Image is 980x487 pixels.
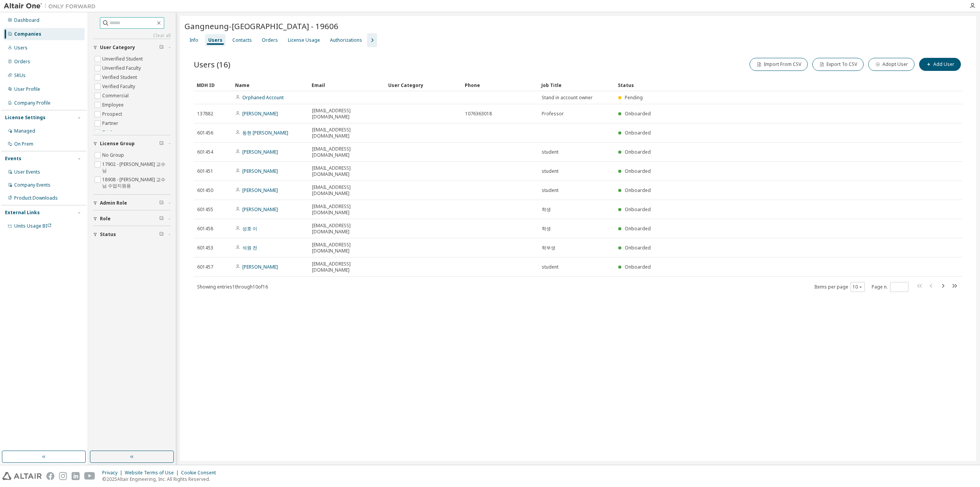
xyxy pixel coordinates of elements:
[625,110,651,117] span: Onboarded
[542,168,559,174] span: student
[625,94,643,101] span: Pending
[102,91,130,100] label: Commercial
[242,168,278,174] a: [PERSON_NAME]
[102,175,171,190] label: 18908 - [PERSON_NAME] 교수님 수업지원용
[197,111,213,117] span: 137882
[102,64,142,73] label: Unverified Faculty
[159,216,164,222] span: Clear filter
[102,73,139,82] label: Verified Student
[100,44,135,51] span: User Category
[14,17,39,23] div: Dashboard
[541,79,612,91] div: Job Title
[625,244,651,251] span: Onboarded
[242,130,288,136] a: 동현 [PERSON_NAME]
[262,37,278,43] div: Orders
[14,195,58,201] div: Product Downloads
[102,470,125,476] div: Privacy
[542,95,593,101] span: Stand in account owner
[5,210,40,216] div: External Links
[102,151,126,160] label: No Group
[312,184,382,197] span: [EMAIL_ADDRESS][DOMAIN_NAME]
[872,282,908,292] span: Page n.
[93,210,171,227] button: Role
[235,79,305,91] div: Name
[625,264,651,270] span: Onboarded
[197,284,268,290] span: Showing entries 1 through 10 of 16
[312,261,382,273] span: [EMAIL_ADDRESS][DOMAIN_NAME]
[197,245,213,251] span: 601453
[100,216,111,222] span: Role
[465,111,492,117] span: 1076363018
[312,127,382,139] span: [EMAIL_ADDRESS][DOMAIN_NAME]
[14,128,35,134] div: Managed
[93,195,171,212] button: Admin Role
[102,82,137,91] label: Verified Faculty
[159,200,164,206] span: Clear filter
[542,149,559,155] span: student
[330,37,362,43] div: Authorizations
[312,79,382,91] div: Email
[242,206,278,213] a: [PERSON_NAME]
[312,203,382,216] span: [EMAIL_ADDRESS][DOMAIN_NAME]
[5,156,21,162] div: Events
[542,264,559,270] span: student
[102,160,171,175] label: 17902 - [PERSON_NAME] 교수님
[102,128,113,137] label: Trial
[542,245,555,251] span: 학부생
[625,225,651,232] span: Onboarded
[2,472,42,480] img: altair_logo.svg
[625,206,651,213] span: Onboarded
[312,242,382,254] span: [EMAIL_ADDRESS][DOMAIN_NAME]
[312,146,382,158] span: [EMAIL_ADDRESS][DOMAIN_NAME]
[312,223,382,235] span: [EMAIL_ADDRESS][DOMAIN_NAME]
[814,282,865,292] span: Items per page
[102,119,120,128] label: Partner
[288,37,320,43] div: License Usage
[14,31,41,37] div: Companies
[465,79,535,91] div: Phone
[312,108,382,120] span: [EMAIL_ADDRESS][DOMAIN_NAME]
[232,37,252,43] div: Contacts
[102,110,124,119] label: Prospect
[194,59,230,70] span: Users (16)
[197,130,213,136] span: 601456
[102,476,220,482] p: © 2025 Altair Engineering, Inc. All Rights Reserved.
[750,58,808,71] button: Import From CSV
[388,79,459,91] div: User Category
[197,149,213,155] span: 601454
[46,472,54,480] img: facebook.svg
[100,141,135,147] span: License Group
[125,470,181,476] div: Website Terms of Use
[542,207,551,213] span: 학생
[59,472,67,480] img: instagram.svg
[197,264,213,270] span: 601457
[93,135,171,152] button: License Group
[181,470,220,476] div: Cookie Consent
[618,79,916,91] div: Status
[242,187,278,193] a: [PERSON_NAME]
[159,44,164,51] span: Clear filter
[242,94,284,101] a: Orphaned Account
[14,59,30,65] div: Orders
[853,284,863,290] button: 10
[102,100,125,110] label: Employee
[197,79,229,91] div: MDH ID
[197,226,213,232] span: 601458
[159,231,164,238] span: Clear filter
[197,207,213,213] span: 601455
[812,58,864,71] button: Export To CSV
[242,225,257,232] a: 성호 이
[72,472,80,480] img: linkedin.svg
[102,54,144,64] label: Unverified Student
[5,115,46,121] div: License Settings
[242,244,257,251] a: 석원 전
[625,168,651,174] span: Onboarded
[185,21,338,31] span: Gangneung-[GEOGRAPHIC_DATA] - 19606
[93,33,171,39] a: Clear all
[242,264,278,270] a: [PERSON_NAME]
[189,37,198,43] div: Info
[84,472,95,480] img: youtube.svg
[100,231,116,238] span: Status
[868,58,915,71] button: Adopt User
[14,223,52,229] span: Units Usage BI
